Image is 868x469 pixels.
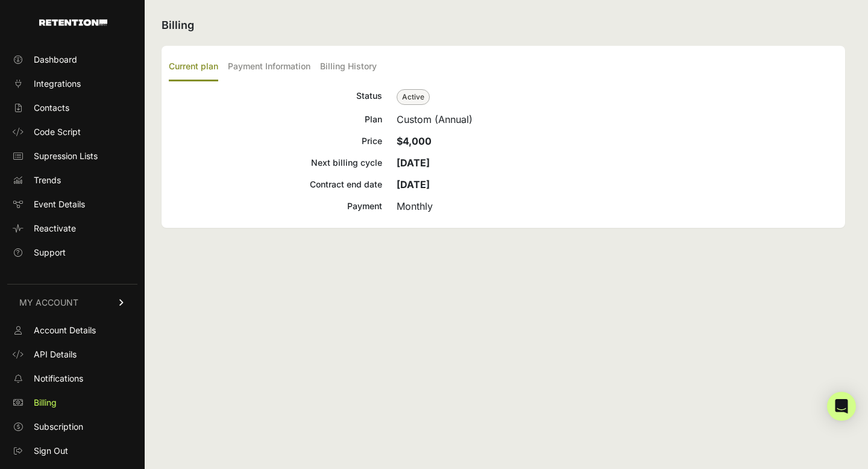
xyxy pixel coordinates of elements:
div: Custom (Annual) [397,112,838,127]
span: Reactivate [34,222,76,234]
a: Support [7,243,137,262]
strong: [DATE] [397,178,430,190]
a: Reactivate [7,219,137,238]
span: Trends [34,174,61,186]
span: Notifications [34,373,83,385]
strong: $4,000 [397,135,432,147]
div: Next billing cycle [169,156,382,170]
a: Notifications [7,369,137,388]
img: Retention.com [39,19,107,26]
span: Contacts [34,102,69,114]
a: Supression Lists [7,146,137,166]
span: API Details [34,348,77,360]
a: Contacts [7,98,137,118]
a: API Details [7,345,137,364]
span: Integrations [34,78,81,90]
a: Event Details [7,195,137,214]
label: Current plan [169,53,218,81]
a: Billing [7,393,137,412]
div: Monthly [397,199,838,213]
span: Active [397,89,430,105]
a: Dashboard [7,50,137,69]
div: Plan [169,112,382,127]
div: Open Intercom Messenger [827,392,856,421]
strong: [DATE] [397,157,430,169]
span: Event Details [34,198,85,210]
a: Sign Out [7,441,137,461]
a: Integrations [7,74,137,93]
div: Price [169,134,382,148]
span: MY ACCOUNT [19,297,78,309]
label: Billing History [320,53,377,81]
label: Payment Information [228,53,310,81]
a: MY ACCOUNT [7,284,137,321]
span: Code Script [34,126,81,138]
div: Contract end date [169,177,382,192]
div: Payment [169,199,382,213]
a: Account Details [7,321,137,340]
div: Status [169,89,382,105]
a: Subscription [7,417,137,436]
span: Billing [34,397,57,409]
span: Supression Lists [34,150,98,162]
a: Trends [7,171,137,190]
span: Subscription [34,421,83,433]
span: Support [34,247,66,259]
span: Dashboard [34,54,77,66]
a: Code Script [7,122,137,142]
span: Account Details [34,324,96,336]
span: Sign Out [34,445,68,457]
h2: Billing [162,17,845,34]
